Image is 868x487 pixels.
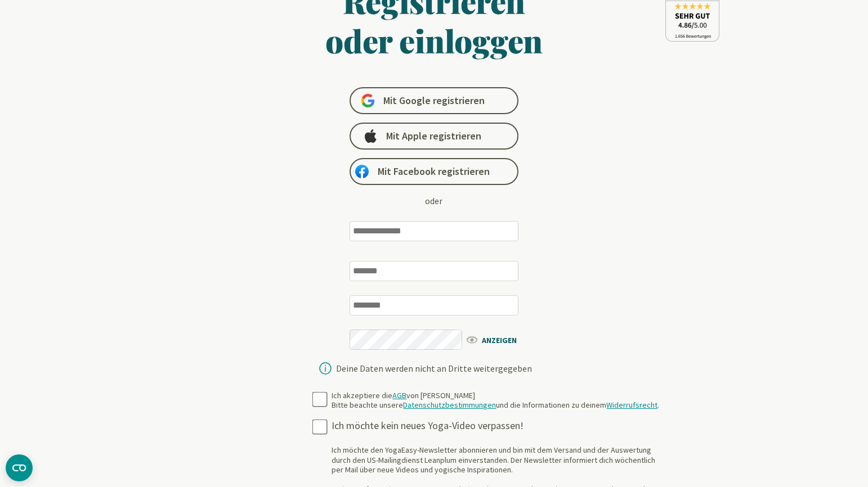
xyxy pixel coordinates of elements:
a: Widerrufsrecht [606,400,657,410]
span: Mit Apple registrieren [386,129,481,143]
span: ANZEIGEN [465,332,530,346]
div: oder [425,194,442,208]
span: Mit Google registrieren [383,94,485,107]
a: Datenschutzbestimmungen [403,400,496,410]
span: Mit Facebook registrieren [378,165,490,178]
a: AGB [392,390,406,400]
div: Ich akzeptiere die von [PERSON_NAME] Bitte beachte unsere und die Informationen zu deinem . [332,391,659,411]
a: Mit Apple registrieren [350,123,518,150]
div: Deine Daten werden nicht an Dritte weitergegeben [336,364,532,373]
button: CMP-Widget öffnen [6,454,33,481]
a: Mit Facebook registrieren [350,158,518,185]
a: Mit Google registrieren [350,87,518,114]
div: Ich möchte kein neues Yoga-Video verpassen! [332,420,665,432]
